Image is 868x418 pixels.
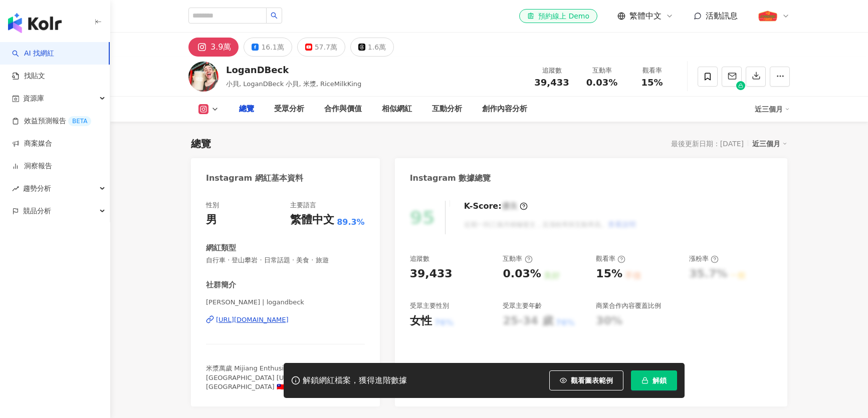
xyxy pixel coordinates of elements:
a: 洞察報告 [12,161,52,171]
button: 解鎖 [631,370,677,390]
div: 57.7萬 [315,40,337,54]
div: 39,433 [410,266,453,282]
span: 0.03% [586,78,617,88]
div: 觀看率 [633,66,671,76]
div: 互動率 [503,254,532,263]
div: 受眾主要性別 [410,301,449,310]
span: 競品分析 [23,200,51,222]
div: 最後更新日期：[DATE] [671,140,744,148]
div: 0.03% [503,266,541,282]
div: 網紅類型 [206,243,236,253]
span: 15% [641,78,663,88]
div: 繁體中文 [290,212,334,228]
span: 觀看圖表範例 [571,376,613,384]
div: 解鎖網紅檔案，獲得進階數據 [303,375,407,386]
div: 互動率 [583,66,621,76]
div: 近三個月 [755,101,790,117]
div: 3.9萬 [210,40,231,54]
div: 漲粉率 [689,254,719,263]
div: 1.6萬 [368,40,386,54]
span: 資源庫 [23,87,44,110]
div: 創作內容分析 [482,103,527,115]
div: Instagram 網紅基本資料 [206,173,303,184]
div: Instagram 數據總覽 [410,173,491,184]
a: [URL][DOMAIN_NAME] [206,315,365,324]
a: searchAI 找網紅 [12,49,54,59]
div: 15% [596,266,622,282]
div: 相似網紅 [382,103,412,115]
span: 小貝, LoganDBeck 小貝, 米漿, RiceMilkKing [226,80,361,88]
span: 活動訊息 [706,11,738,21]
div: 總覽 [191,137,211,151]
a: 商案媒合 [12,139,52,149]
button: 觀看圖表範例 [549,370,623,390]
span: search [271,12,278,19]
span: rise [12,185,19,192]
button: 1.6萬 [350,38,394,57]
div: [URL][DOMAIN_NAME] [216,315,289,324]
div: 性別 [206,201,219,210]
div: 近三個月 [752,137,787,150]
span: 自行車 · 登山攀岩 · 日常話題 · 美食 · 旅遊 [206,256,365,265]
div: 總覽 [239,103,254,115]
div: 女性 [410,313,432,329]
div: LoganDBeck [226,64,361,76]
div: 社群簡介 [206,280,236,290]
span: [PERSON_NAME] | logandbeck [206,298,365,307]
div: 互動分析 [432,103,462,115]
button: 16.1萬 [244,38,292,57]
div: 合作與價值 [324,103,362,115]
div: 觀看率 [596,254,625,263]
div: 男 [206,212,217,228]
span: 繁體中文 [629,11,662,22]
div: 主要語言 [290,201,316,210]
button: 57.7萬 [297,38,345,57]
img: KOL Avatar [188,62,219,92]
img: logo [8,13,62,33]
img: %E4%B8%8B%E8%BC%89.png [758,7,777,26]
div: 商業合作內容覆蓋比例 [596,301,661,310]
div: 追蹤數 [410,254,429,263]
button: 3.9萬 [188,38,239,57]
span: 解鎖 [653,376,667,384]
div: 預約線上 Demo [527,11,589,21]
a: 效益預測報告BETA [12,116,91,126]
span: 89.3% [337,217,365,228]
a: 找貼文 [12,71,45,81]
div: K-Score : [464,201,528,212]
div: 追蹤數 [533,66,571,76]
span: 39,433 [534,77,569,88]
div: 受眾分析 [274,103,304,115]
span: 趨勢分析 [23,177,51,200]
a: 預約線上 Demo [519,9,597,23]
div: 受眾主要年齡 [503,301,542,310]
div: 16.1萬 [261,40,284,54]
